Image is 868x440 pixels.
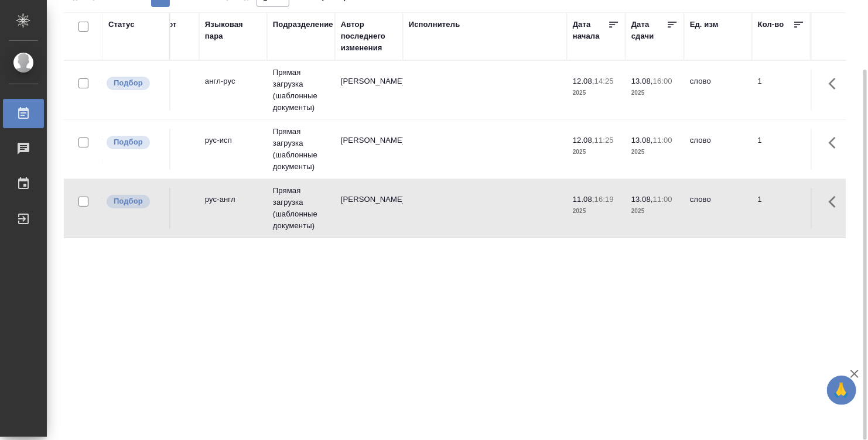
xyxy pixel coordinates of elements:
[199,188,267,229] td: рус-англ
[631,195,653,204] p: 13.08,
[631,205,678,217] p: 2025
[631,87,678,99] p: 2025
[690,19,719,30] div: Ед. изм
[594,77,614,85] p: 14:25
[267,61,335,119] td: Прямая загрузка (шаблонные документы)
[822,129,850,157] button: Здесь прячутся важные кнопки
[684,70,752,111] td: слово
[205,19,261,42] div: Языковая пара
[573,87,620,99] p: 2025
[594,136,614,145] p: 11:25
[822,70,850,98] button: Здесь прячутся важные кнопки
[335,188,403,229] td: [PERSON_NAME]
[752,70,811,111] td: 1
[199,70,267,111] td: англ-рус
[267,179,335,238] td: Прямая загрузка (шаблонные документы)
[105,75,163,91] div: Можно подбирать исполнителей
[199,129,267,170] td: рус-исп
[273,19,333,30] div: Подразделение
[409,19,460,30] div: Исполнитель
[335,70,403,111] td: [PERSON_NAME]
[267,120,335,178] td: Прямая загрузка (шаблонные документы)
[752,188,811,229] td: 1
[631,77,653,85] p: 13.08,
[573,77,594,85] p: 12.08,
[573,136,594,145] p: 12.08,
[684,188,752,229] td: слово
[114,77,143,89] p: Подбор
[594,195,614,204] p: 16:19
[631,19,667,42] div: Дата сдачи
[105,135,163,150] div: Можно подбирать исполнителей
[114,136,143,148] p: Подбор
[573,19,608,42] div: Дата начала
[573,146,620,158] p: 2025
[573,205,620,217] p: 2025
[832,378,852,403] span: 🙏
[684,129,752,170] td: слово
[108,19,135,30] div: Статус
[653,77,672,85] p: 16:00
[758,19,784,30] div: Кол-во
[752,129,811,170] td: 1
[105,194,163,209] div: Можно подбирать исполнителей
[114,195,143,207] p: Подбор
[631,146,678,158] p: 2025
[653,136,672,145] p: 11:00
[341,19,397,54] div: Автор последнего изменения
[631,136,653,145] p: 13.08,
[822,188,850,216] button: Здесь прячутся важные кнопки
[653,195,672,204] p: 11:00
[573,195,594,204] p: 11.08,
[335,129,403,170] td: [PERSON_NAME]
[827,376,856,405] button: 🙏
